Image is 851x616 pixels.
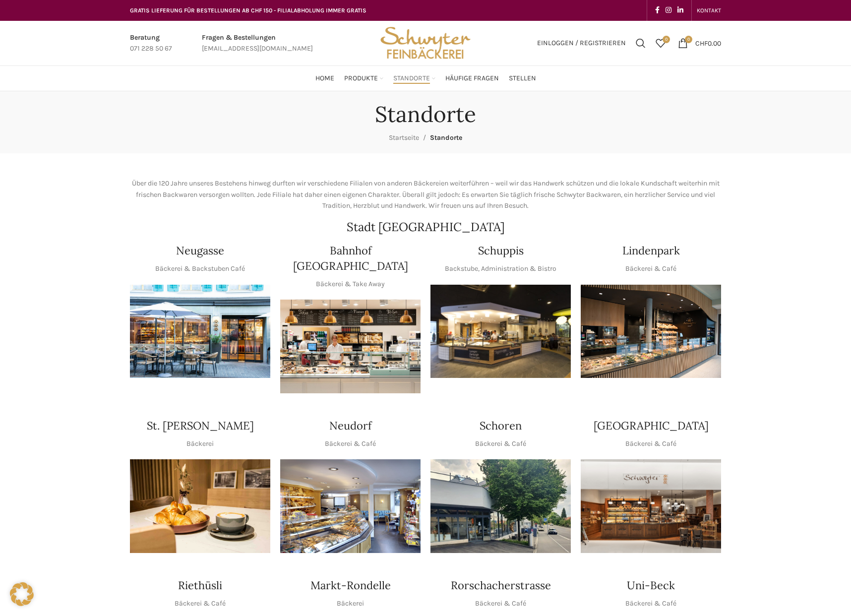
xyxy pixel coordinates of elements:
a: Linkedin social link [674,3,686,17]
span: CHF [695,39,708,47]
p: Bäckerei & Café [475,598,526,609]
div: 1 / 1 [280,300,421,393]
span: Häufige Fragen [445,74,499,83]
h2: Stadt [GEOGRAPHIC_DATA] [130,221,721,233]
span: Standorte [393,74,430,83]
p: Bäckerei [337,598,364,609]
a: Produkte [344,68,383,88]
a: Einloggen / Registrieren [532,33,631,53]
p: Bäckerei & Take Away [316,279,385,290]
div: 1 / 1 [130,459,270,553]
span: Stellen [509,74,536,83]
a: 0 CHF0.00 [673,33,726,53]
span: 0 [663,36,670,43]
p: Bäckerei & Café [625,598,676,609]
img: 150130-Schwyter-013 [430,285,571,378]
h4: Neudorf [329,418,371,433]
div: 1 / 1 [581,285,721,378]
span: Home [315,74,334,83]
span: GRATIS LIEFERUNG FÜR BESTELLUNGEN AB CHF 150 - FILIALABHOLUNG IMMER GRATIS [130,7,366,14]
h4: Uni-Beck [627,578,675,593]
div: Secondary navigation [692,0,726,20]
div: 1 / 1 [130,285,270,378]
span: 0 [685,36,692,43]
h4: Riethüsli [178,578,222,593]
div: 1 / 1 [280,459,421,553]
a: Infobox link [202,32,313,55]
div: Main navigation [125,68,726,88]
img: 017-e1571925257345 [581,285,721,378]
a: Stellen [509,68,536,88]
span: Einloggen / Registrieren [537,40,626,47]
p: Bäckerei & Backstuben Café [155,263,245,274]
img: Neugasse [130,285,270,378]
h4: Schoren [480,418,522,433]
p: Backstube, Administration & Bistro [445,263,556,274]
p: Bäckerei [186,438,214,449]
h4: St. [PERSON_NAME] [147,418,254,433]
a: Instagram social link [663,3,674,17]
p: Bäckerei & Café [325,438,376,449]
img: schwyter-23 [130,459,270,553]
img: Bäckerei Schwyter [377,21,474,65]
span: KONTAKT [697,7,721,14]
img: 0842cc03-b884-43c1-a0c9-0889ef9087d6 copy [430,459,571,553]
h4: Markt-Rondelle [310,578,391,593]
h4: Bahnhof [GEOGRAPHIC_DATA] [280,243,421,274]
div: Meine Wunschliste [651,33,670,53]
a: Suchen [631,33,651,53]
a: Facebook social link [652,3,663,17]
img: Schwyter-1800x900 [581,459,721,553]
p: Bäckerei & Café [625,263,676,274]
h4: Neugasse [176,243,224,258]
h4: Rorschacherstrasse [451,578,551,593]
bdi: 0.00 [695,39,721,47]
h4: Lindenpark [622,243,680,258]
span: Standorte [430,133,462,142]
a: 0 [651,33,670,53]
a: Site logo [377,38,474,47]
img: Bahnhof St. Gallen [280,300,421,393]
div: 1 / 1 [430,285,571,378]
a: Home [315,68,334,88]
p: Bäckerei & Café [625,438,676,449]
h4: Schuppis [478,243,524,258]
a: Startseite [389,133,419,142]
span: Produkte [344,74,378,83]
a: Häufige Fragen [445,68,499,88]
p: Bäckerei & Café [175,598,226,609]
div: 1 / 1 [581,459,721,553]
img: Neudorf_1 [280,459,421,553]
p: Bäckerei & Café [475,438,526,449]
h1: Standorte [375,101,476,127]
p: Über die 120 Jahre unseres Bestehens hinweg durften wir verschiedene Filialen von anderen Bäckere... [130,178,721,211]
h4: [GEOGRAPHIC_DATA] [594,418,709,433]
div: 1 / 1 [430,459,571,553]
a: KONTAKT [697,0,721,20]
a: Infobox link [130,32,172,55]
a: Standorte [393,68,435,88]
